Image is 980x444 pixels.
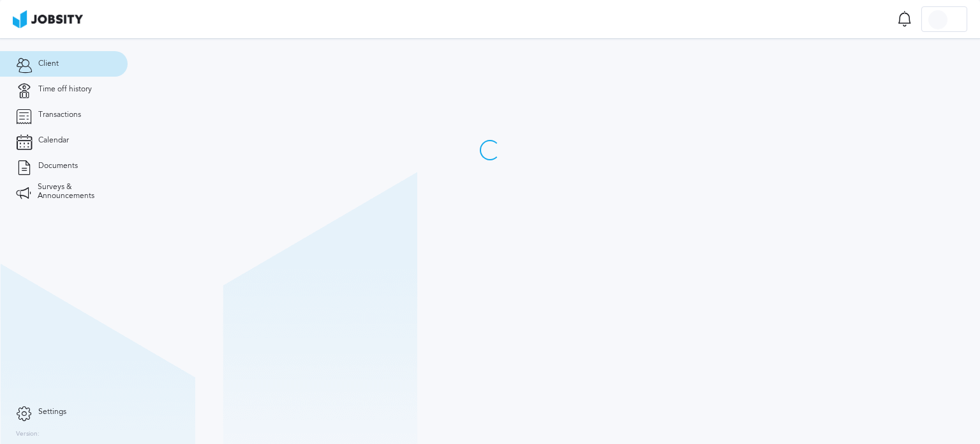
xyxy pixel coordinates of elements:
span: Transactions [38,111,81,119]
span: Client [38,59,59,68]
img: ab4bad089aa723f57921c736e9817d99.png [13,10,83,28]
span: Calendar [38,136,69,145]
span: Documents [38,162,78,171]
label: Version: [16,431,40,438]
span: Time off history [38,85,92,94]
span: Surveys & Announcements [38,183,112,201]
span: Settings [38,408,66,417]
